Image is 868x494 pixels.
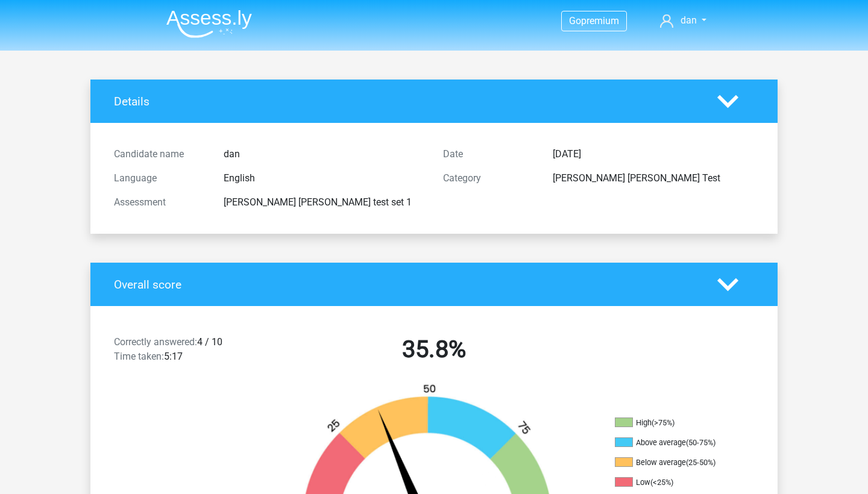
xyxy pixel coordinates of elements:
div: (>75%) [652,418,675,427]
div: English [215,171,434,186]
li: Above average [615,437,735,448]
h2: 35.8% [278,335,590,364]
div: [DATE] [544,147,763,161]
div: Candidate name [105,147,215,161]
span: Go [569,15,581,27]
img: Assessly [166,10,252,38]
div: 4 / 10 5:17 [105,335,269,369]
div: Category [434,171,544,186]
h4: Overall score [114,278,699,292]
div: [PERSON_NAME] [PERSON_NAME] test set 1 [215,195,434,210]
div: Assessment [105,195,215,210]
div: [PERSON_NAME] [PERSON_NAME] Test [544,171,763,186]
li: Low [615,477,735,488]
div: (<25%) [650,478,673,487]
a: dan [655,13,711,28]
span: premium [581,15,619,27]
div: (25-50%) [686,458,715,467]
div: Date [434,147,544,161]
li: Below average [615,457,735,468]
span: Correctly answered: [114,336,197,348]
div: dan [215,147,434,161]
span: Time taken: [114,351,164,362]
div: Language [105,171,215,186]
span: dan [681,14,697,26]
h4: Details [114,95,699,108]
a: Gopremium [562,13,626,29]
div: (50-75%) [686,438,715,447]
li: High [615,417,735,428]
